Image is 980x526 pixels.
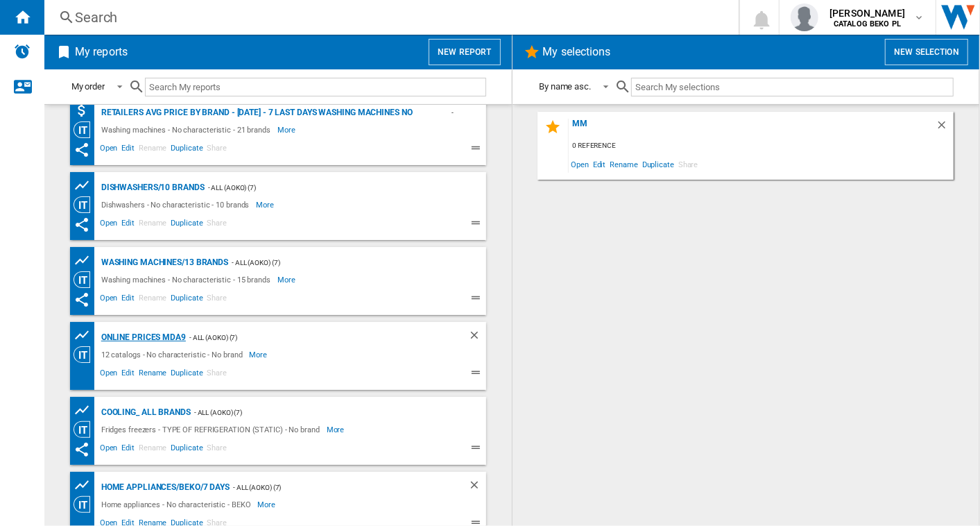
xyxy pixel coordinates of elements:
[169,142,205,158] span: Duplicate
[608,155,639,173] span: Rename
[72,39,130,65] h2: My reports
[137,291,169,308] span: Rename
[74,402,98,419] div: Product prices grid
[119,217,137,233] span: Edit
[98,441,120,458] span: Open
[74,121,98,138] div: Category View
[256,196,276,213] span: More
[98,254,228,271] div: Washing machines/13 brands
[205,366,229,383] span: Share
[71,81,105,92] div: My order
[277,121,298,138] span: More
[569,119,936,137] div: mm
[228,254,458,271] div: - ALL (aoko) (7)
[885,39,968,65] button: New selection
[98,217,120,233] span: Open
[205,441,229,458] span: Share
[169,291,205,308] span: Duplicate
[169,217,205,233] span: Duplicate
[14,43,31,60] img: alerts-logo.svg
[74,477,98,494] div: Product prices grid
[74,291,90,308] ng-md-icon: This report has been shared with you
[98,404,191,421] div: COOLING_ ALL BRANDS
[74,421,98,438] div: Category View
[119,366,137,383] span: Edit
[98,479,230,496] div: Home appliances/BEKO/7 days
[569,137,954,155] div: 0 reference
[191,404,458,421] div: - ALL (aoko) (7)
[145,78,486,96] input: Search My reports
[468,329,486,346] div: Delete
[74,496,98,513] div: Category View
[98,329,186,346] div: Online prices MDA9
[74,271,98,288] div: Category View
[137,366,169,383] span: Rename
[74,252,98,269] div: Product prices grid
[74,327,98,344] div: Product prices grid
[98,291,120,308] span: Open
[327,421,347,438] span: More
[98,142,120,158] span: Open
[74,441,90,458] ng-md-icon: This report has been shared with you
[539,81,591,92] div: By name asc.
[169,441,205,458] span: Duplicate
[277,271,298,288] span: More
[74,177,98,194] div: Product prices grid
[829,6,905,20] span: [PERSON_NAME]
[137,142,169,158] span: Rename
[205,291,229,308] span: Share
[676,155,700,173] span: Share
[640,155,676,173] span: Duplicate
[205,142,229,158] span: Share
[75,8,703,27] div: Search
[98,421,327,438] div: Fridges freezers - TYPE OF REFRIGERATION (STATIC) - No brand
[448,104,458,121] div: - ALL (aoko) (7)
[205,217,229,233] span: Share
[98,271,277,288] div: Washing machines - No characteristic - 15 brands
[98,366,120,383] span: Open
[834,19,901,28] b: CATALOG BEKO PL
[74,346,98,363] div: Category View
[74,102,98,119] div: Retailers AVG price by brand
[250,346,270,363] span: More
[98,179,205,196] div: Dishwashers/10 brands
[591,155,608,173] span: Edit
[98,496,258,513] div: Home appliances - No characteristic - BEKO
[569,155,591,173] span: Open
[429,39,500,65] button: New report
[98,196,257,213] div: Dishwashers - No characteristic - 10 brands
[468,479,486,496] div: Delete
[936,119,954,137] div: Delete
[119,291,137,308] span: Edit
[137,441,169,458] span: Rename
[74,217,90,233] ng-md-icon: This report has been shared with you
[74,142,90,158] ng-md-icon: This report has been shared with you
[205,179,458,196] div: - ALL (aoko) (7)
[540,39,614,65] h2: My selections
[98,121,277,138] div: Washing machines - No characteristic - 21 brands
[98,346,250,363] div: 12 catalogs - No characteristic - No brand
[119,441,137,458] span: Edit
[137,217,169,233] span: Rename
[98,104,448,121] div: RETAILERS AVG PRICE BY BRAND - [DATE] - 7 LAST DAYS WASHING MACHINES NO CHARACTERISTIC 21 BRANDS ...
[791,3,818,31] img: profile.jpg
[230,479,440,496] div: - ALL (aoko) (7)
[74,196,98,213] div: Category View
[119,142,137,158] span: Edit
[169,366,205,383] span: Duplicate
[631,78,954,96] input: Search My selections
[186,329,440,346] div: - ALL (aoko) (7)
[258,496,278,513] span: More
